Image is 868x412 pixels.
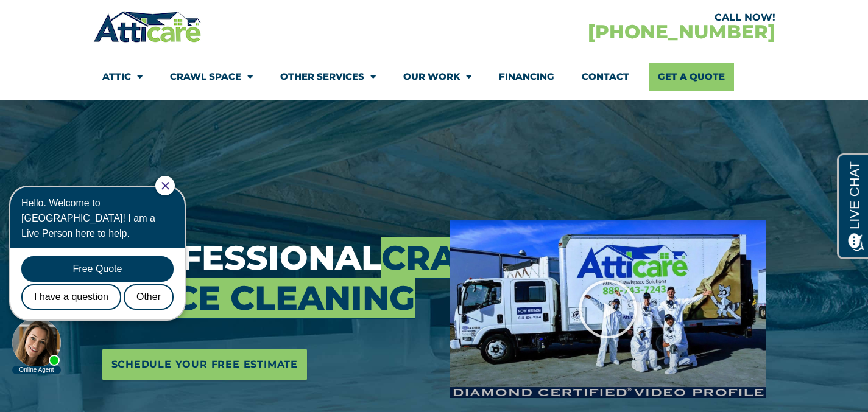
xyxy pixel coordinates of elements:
[499,63,554,91] a: Financing
[111,355,298,374] span: Schedule Your Free Estimate
[434,13,775,23] div: CALL NOW!
[102,238,432,318] h3: Professional
[170,63,253,91] a: Crawl Space
[102,237,515,318] span: Crawl Space Cleaning
[30,10,98,25] span: Opens a chat window
[6,191,55,200] div: Online Agent
[149,1,169,21] div: Close Chat
[649,63,734,91] a: Get A Quote
[155,7,163,15] a: Close Chat
[15,21,168,66] div: Hello. Welcome to [GEOGRAPHIC_DATA]! I am a Live Person here to help.
[102,349,308,380] a: Schedule Your Free Estimate
[582,63,629,91] a: Contact
[6,175,201,375] iframe: Chat Invitation
[403,63,471,91] a: Our Work
[15,110,115,135] div: I have a question
[102,63,143,91] a: Attic
[118,110,168,135] div: Other
[15,82,168,107] div: Free Quote
[577,279,638,340] div: Play Video
[280,63,376,91] a: Other Services
[102,63,766,91] nav: Menu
